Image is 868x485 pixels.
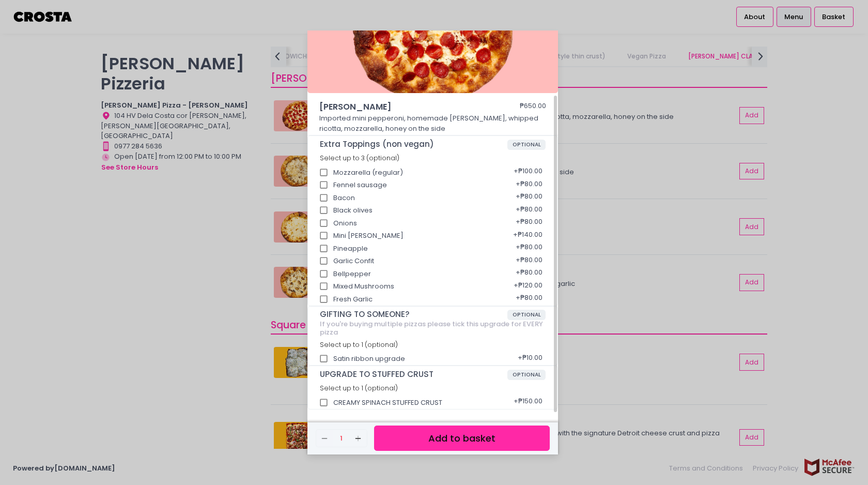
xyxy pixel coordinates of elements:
div: If you're buying multiple pizzas please tick this upgrade for EVERY pizza [320,320,546,336]
div: + ₱80.00 [512,239,546,259]
div: ₱650.00 [520,101,546,113]
span: Select up to 1 (optional) [320,340,398,349]
div: + ₱80.00 [512,264,546,284]
span: UPGRADE TO STUFFED CRUST [320,370,507,379]
div: + ₱100.00 [510,163,546,183]
div: + ₱120.00 [510,277,546,296]
span: OPTIONAL [507,310,546,320]
span: [PERSON_NAME] [319,101,490,113]
span: GIFTING TO SOMEONE? [320,310,507,319]
div: + ₱80.00 [512,290,546,309]
span: OPTIONAL [507,370,546,380]
span: Select up to 1 (optional) [320,384,398,392]
button: Add to basket [374,426,550,451]
div: + ₱140.00 [509,226,546,246]
span: Select up to 3 (optional) [320,154,399,162]
div: + ₱80.00 [512,251,546,271]
span: OPTIONAL [507,140,546,150]
div: + ₱80.00 [512,175,546,195]
div: + ₱80.00 [512,214,546,233]
div: + ₱10.00 [514,349,546,369]
span: Extra Toppings (non vegan) [320,140,507,149]
div: + ₱80.00 [512,188,546,208]
div: + ₱80.00 [512,201,546,220]
p: Imported mini pepperoni, homemade [PERSON_NAME], whipped ricotta, mozzarella, honey on the side [319,113,547,133]
div: + ₱150.00 [510,393,546,413]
